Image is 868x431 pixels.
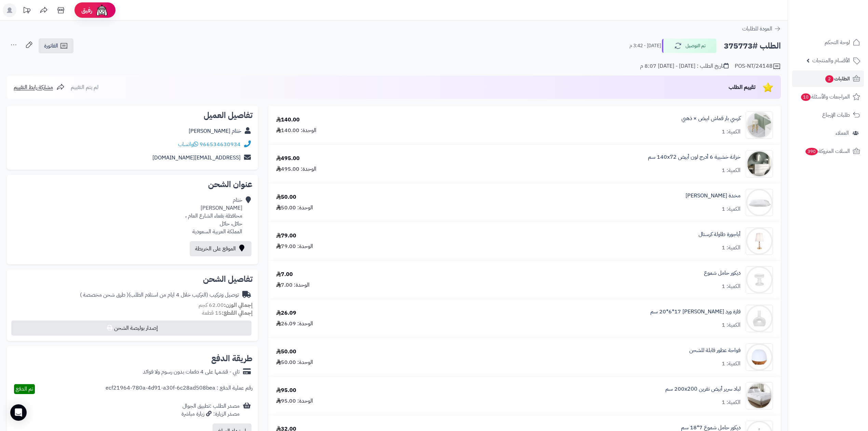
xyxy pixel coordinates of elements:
a: الفاتورة [39,38,73,53]
a: طلبات الإرجاع [792,107,864,123]
div: الكمية: 1 [722,283,741,290]
div: الكمية: 1 [722,244,741,252]
strong: إجمالي الوزن: [224,301,253,309]
a: السلات المتروكة390 [792,143,864,159]
span: الأقسام والمنتجات [812,56,850,65]
h2: تفاصيل العميل [12,111,253,119]
span: العملاء [836,128,849,138]
img: 1730306097-110316010078-90x90.jpg [746,343,773,371]
div: الكمية: 1 [722,205,741,213]
div: الوحدة: 7.00 [276,281,310,289]
div: الوحدة: 50.00 [276,358,313,366]
span: العودة للطلبات [742,25,772,33]
a: لوحة التحكم [792,34,864,51]
div: تاريخ الطلب : [DATE] - [DATE] 8:07 م [640,62,729,70]
div: 495.00 [276,155,300,162]
img: 1732186343-220107020015-90x90.jpg [746,382,773,409]
div: الوحدة: 79.00 [276,243,313,250]
div: مصدر الزيارة: زيارة مباشرة [181,410,240,418]
div: الوحدة: 26.09 [276,320,313,328]
a: العودة للطلبات [742,25,781,33]
span: مشاركة رابط التقييم [14,83,53,91]
a: تحديثات المنصة [18,3,35,19]
span: تم الدفع [16,385,33,393]
a: فواحة عطور قابلة للشحن [689,347,741,354]
a: كرسي بار قماش ابيض × ذهبي [681,115,741,122]
h2: الطلب #375773 [724,39,781,53]
div: الوحدة: 50.00 [276,204,313,212]
div: 140.00 [276,116,300,124]
div: 50.00 [276,348,296,356]
button: إصدار بوليصة الشحن [11,321,252,336]
a: مخدة [PERSON_NAME] [686,192,741,200]
a: الطلبات2 [792,70,864,87]
a: المراجعات والأسئلة10 [792,89,864,105]
div: POS-NT/24148 [735,62,781,70]
div: مصدر الطلب :تطبيق الجوال [181,402,240,418]
div: 95.00 [276,387,296,394]
strong: إجمالي القطع: [222,309,253,317]
div: الوحدة: 95.00 [276,397,313,405]
img: 1715597021-220202010958-90x90.jpg [746,227,773,255]
a: الموقع على الخريطة [190,241,252,256]
div: Open Intercom Messenger [10,404,27,421]
div: 50.00 [276,193,296,201]
a: أباجورة طاولة كرستال [699,231,741,238]
a: العملاء [792,125,864,141]
img: 1735571169-110102210008-90x90.jpg [746,112,773,139]
a: 966534630934 [200,140,241,148]
small: [DATE] - 3:42 م [629,42,661,49]
a: فازة ورد [PERSON_NAME] 20*6*17 سم [650,308,741,316]
span: المراجعات والأسئلة [800,92,850,102]
img: 1726330088-110319010042-90x90.jpg [746,266,773,293]
div: الكمية: 1 [722,167,741,174]
span: رفيق [81,6,92,14]
span: الفاتورة [44,42,58,50]
div: الكمية: 1 [722,128,741,136]
span: طلبات الإرجاع [822,110,850,120]
h2: طريقة الدفع [211,354,253,363]
div: توصيل وتركيب (التركيب خلال 4 ايام من استلام الطلب) [80,291,239,299]
span: 10 [801,93,811,101]
a: ختام [PERSON_NAME] [189,127,241,135]
a: مشاركة رابط التقييم [14,83,65,91]
div: 26.09 [276,309,296,317]
a: واتساب [178,140,198,148]
div: الكمية: 1 [722,399,741,406]
div: الوحدة: 140.00 [276,127,316,134]
span: تقييم الطلب [729,83,756,91]
a: [EMAIL_ADDRESS][DOMAIN_NAME] [152,154,241,162]
span: 390 [805,148,818,155]
h2: تفاصيل الشحن [12,275,253,283]
div: الوحدة: 495.00 [276,165,316,173]
img: 1746709299-1702541934053-68567865785768-1000x1000-90x90.jpg [746,150,773,178]
span: ( طرق شحن مخصصة ) [80,291,128,299]
small: 62.00 كجم [199,301,253,309]
span: الطلبات [825,74,850,83]
a: لباد سرير أبيض نفرين 200x200 سم [665,385,741,393]
a: خزانة خشبية 6 أدرج لون أبيض 140x72 سم [648,153,741,161]
img: 1729594208-110306010453-90x90.jpg [746,305,773,332]
h2: عنوان الشحن [12,180,253,188]
small: 15 قطعة [202,309,253,317]
a: ديكور حامل شموع [704,269,741,277]
img: 1711658909-1-90x90.jpg [746,189,773,216]
div: تابي - قسّمها على 4 دفعات بدون رسوم ولا فوائد [143,368,240,376]
span: لم يتم التقييم [71,83,98,91]
div: 7.00 [276,271,293,278]
div: الكمية: 1 [722,321,741,329]
div: 79.00 [276,232,296,240]
div: رقم عملية الدفع : ecf21964-780a-4d91-a30f-6c28ad508bea [106,384,253,394]
button: تم التوصيل [662,39,717,53]
div: ختام [PERSON_NAME] محافظة بقعاء الشارع العام ، حائل، حائل المملكة العربية السعودية [185,196,242,235]
span: لوحة التحكم [825,38,850,47]
img: ai-face.png [95,3,109,17]
img: logo-2.png [822,17,862,32]
span: 2 [825,75,833,83]
span: السلات المتروكة [805,146,850,156]
div: الكمية: 1 [722,360,741,368]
